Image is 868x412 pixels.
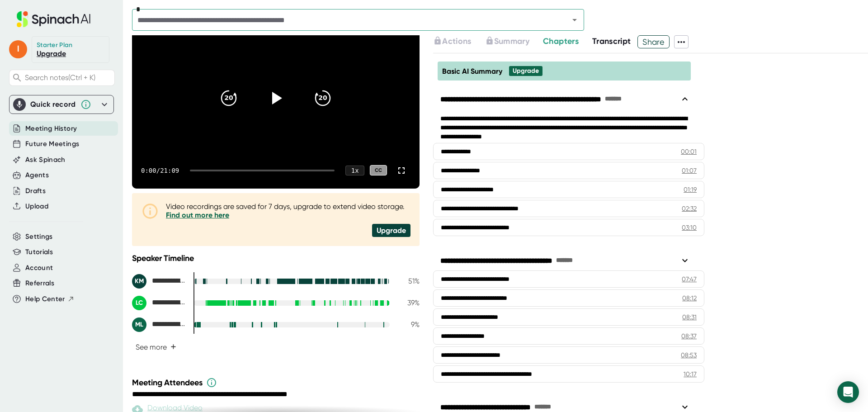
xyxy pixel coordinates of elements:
div: Speaker Timeline [132,253,420,263]
div: 1 x [345,166,364,175]
div: 10:17 [684,369,697,379]
div: Quick record [30,100,76,109]
div: 51 % [397,277,420,285]
div: 08:37 [681,331,697,341]
div: 01:19 [684,185,697,194]
div: Upgrade to access [485,35,543,48]
div: Upgrade [513,67,539,75]
button: Actions [433,35,471,47]
button: Tutorials [25,247,53,257]
div: 02:32 [682,204,697,213]
div: Quick record [13,95,110,114]
button: Open [568,14,581,26]
div: 00:01 [681,147,697,156]
a: Find out more here [166,211,229,219]
button: Chapters [543,35,579,47]
div: 9 % [397,320,420,329]
a: Upgrade [37,49,66,58]
div: Maggie Lipham [132,317,186,332]
div: ML [132,317,146,332]
span: Transcript [592,36,631,46]
span: + [170,343,176,350]
div: 39 % [397,298,420,307]
button: Account [25,263,53,273]
button: Share [637,35,670,48]
button: See more+ [132,339,180,355]
button: Help Center [25,294,75,304]
button: Settings [25,232,53,242]
div: Laurie Condon [132,296,186,310]
div: 08:53 [681,350,697,360]
div: 08:12 [682,294,697,303]
div: 07:47 [682,275,697,284]
button: Agents [25,170,49,180]
span: Help Center [25,294,65,304]
span: l [9,40,27,58]
div: 08:31 [682,313,697,322]
div: 03:10 [682,223,697,232]
button: Ask Spinach [25,155,66,165]
span: Summary [494,36,529,46]
div: Upgrade to access [433,35,485,48]
div: Starter Plan [37,41,73,49]
div: CC [370,165,387,175]
div: 0:00 / 21:09 [141,167,179,174]
button: Summary [485,35,529,47]
div: Upgrade [372,224,410,237]
span: Chapters [543,36,579,46]
div: Open Intercom Messenger [837,381,859,403]
div: Video recordings are saved for 7 days, upgrade to extend video storage. [166,202,410,219]
div: LC [132,296,146,310]
button: Future Meetings [25,139,79,149]
div: Meeting Attendees [132,377,422,388]
div: KM [132,274,146,289]
button: Referrals [25,278,54,289]
span: Basic AI Summary [442,67,502,76]
button: Transcript [592,35,631,47]
div: Kendale Miller [132,274,186,289]
span: Search notes (Ctrl + K) [25,73,95,82]
span: Share [638,34,669,50]
button: Drafts [25,186,46,196]
span: Actions [442,36,471,46]
button: Upload [25,201,48,212]
button: Meeting History [25,123,77,134]
div: 01:07 [682,166,697,175]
